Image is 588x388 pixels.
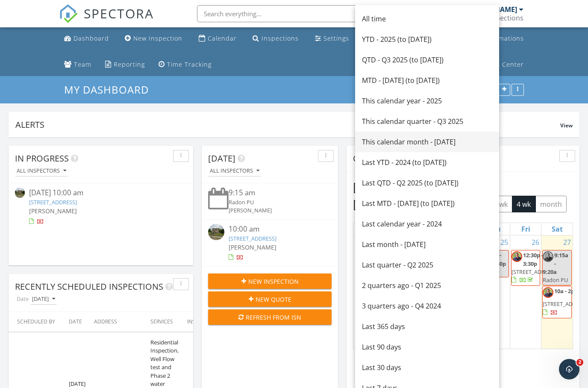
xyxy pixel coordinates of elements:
[183,312,235,332] th: Inspector
[155,57,215,73] a: Time Tracking
[229,198,321,206] div: Radon PU
[554,287,574,295] span: 10a - 2p
[208,153,235,164] span: [DATE]
[15,165,68,177] button: All Inspectors
[208,165,261,177] button: All Inspectors
[29,207,77,215] span: [PERSON_NAME]
[229,235,276,242] a: [STREET_ADDRESS]
[102,57,148,73] a: Reporting
[353,153,397,164] span: Calendar
[492,251,506,267] span: 3p - 7:30p
[15,188,187,226] a: [DATE] 10:00 am [STREET_ADDRESS] [PERSON_NAME]
[543,276,568,284] span: Radon PU
[362,301,492,311] div: 3 quarters ago - Q4 2024
[65,312,90,332] th: Date
[15,281,163,292] span: Recently Scheduled Inspections
[146,312,183,332] th: Services
[543,287,553,298] img: 20210909_165306.jpg
[362,96,492,106] div: This calendar year - 2025
[312,31,353,47] a: Settings
[133,34,182,42] div: New Inspection
[15,293,30,305] label: Date
[512,196,536,212] button: 4 wk
[15,188,25,197] img: streetview
[543,251,553,262] img: 20210909_165306.jpg
[362,178,492,188] div: Last QTD - Q2 2025 (to [DATE])
[73,34,109,42] div: Dashboard
[84,4,154,22] span: SPECTORA
[208,224,332,262] a: 10:00 am [STREET_ADDRESS] [PERSON_NAME]
[15,119,560,130] div: Alerts
[229,206,321,215] div: [PERSON_NAME]
[542,286,572,318] a: 10a - 2p [STREET_ADDRESS]
[262,34,299,42] div: Inspections
[560,122,573,129] span: View
[59,12,154,29] a: SPECTORA
[197,5,368,22] input: Search everything...
[61,57,95,73] a: Team
[167,60,212,68] div: Time Tracking
[512,268,559,276] span: [STREET_ADDRESS]
[17,168,66,174] div: All Inspectors
[208,309,332,325] button: Refresh from ISN
[512,251,522,262] img: 20210909_165306.jpg
[30,294,57,305] button: [DATE]
[32,296,55,302] div: [DATE]
[208,34,237,42] div: Calendar
[362,137,492,147] div: This calendar month - [DATE]
[535,196,567,212] button: month
[208,224,224,240] img: streetview
[229,188,321,198] div: 9:15 am
[59,4,78,23] img: The Best Home Inspection Software - Spectora
[362,239,492,250] div: Last month - [DATE]
[576,359,583,366] span: 2
[362,321,492,332] div: Last 365 days
[362,280,492,291] div: 2 quarters ago - Q1 2025
[249,31,302,47] a: Inspections
[195,31,240,47] a: Calendar
[483,34,524,42] div: Automations
[256,295,291,304] span: New Quote
[353,178,413,212] h2: [DATE] – [DATE]
[362,14,492,24] div: All time
[550,223,564,235] a: Saturday
[61,31,112,47] a: Dashboard
[362,157,492,168] div: Last YTD - 2024 (to [DATE])
[512,251,559,284] a: 12:30p - 3:30p [STREET_ADDRESS]
[362,75,492,85] div: MTD - [DATE] (to [DATE])
[215,313,325,322] div: Refresh from ISN
[29,198,77,206] a: [STREET_ADDRESS]
[208,273,332,289] button: New Inspection
[362,55,492,65] div: QTD - Q3 2025 (to [DATE])
[121,31,186,47] a: New Inspection
[362,219,492,229] div: Last calendar year - 2024
[323,34,349,42] div: Settings
[543,251,568,275] span: 9:15a - 9:20a
[9,312,65,332] th: Scheduled By
[229,224,321,235] div: 10:00 am
[511,250,540,286] a: 12:30p - 3:30p [STREET_ADDRESS]
[362,260,492,270] div: Last quarter - Q2 2025
[562,235,573,249] a: Go to September 27, 2025
[520,223,532,235] a: Friday
[530,235,541,249] a: Go to September 26, 2025
[523,251,543,267] span: 12:30p - 3:30p
[499,235,510,249] a: Go to September 25, 2025
[559,359,579,379] iframe: Intercom live chat
[114,60,145,68] div: Reporting
[90,312,146,332] th: Address
[362,198,492,209] div: Last MTD - [DATE] (to [DATE])
[210,168,259,174] div: All Inspectors
[362,342,492,352] div: Last 90 days
[15,153,69,164] span: In Progress
[248,277,299,286] span: New Inspection
[64,82,156,97] a: My Dashboard
[29,188,172,198] div: [DATE] 10:00 am
[229,243,276,251] span: [PERSON_NAME]
[362,116,492,126] div: This calendar quarter - Q3 2025
[208,291,332,307] button: New Quote
[362,34,492,44] div: YTD - 2025 (to [DATE])
[74,60,91,68] div: Team
[362,362,492,373] div: Last 30 days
